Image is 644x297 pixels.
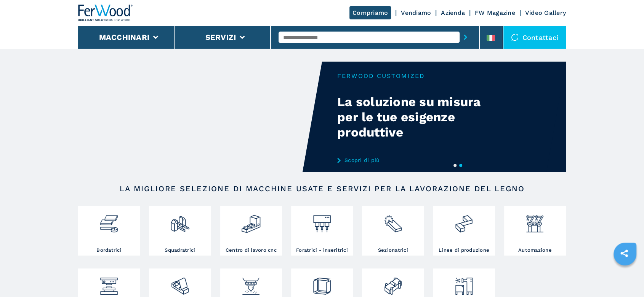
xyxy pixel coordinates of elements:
img: verniciatura_1.png [241,270,261,296]
a: Scopri di più [337,157,487,163]
img: montaggio_imballaggio_2.png [312,270,332,296]
img: centro_di_lavoro_cnc_2.png [241,208,261,234]
a: Compriamo [349,6,391,19]
img: levigatrici_2.png [170,270,190,296]
a: Foratrici - inseritrici [291,206,353,256]
img: sezionatrici_2.png [383,208,403,234]
a: sharethis [615,244,634,263]
a: Squadratrici [149,206,211,256]
h3: Automazione [518,247,552,254]
a: Linee di produzione [433,206,495,256]
img: linee_di_produzione_2.png [454,208,474,234]
a: Automazione [504,206,566,256]
a: Video Gallery [525,9,566,16]
img: aspirazione_1.png [454,270,474,296]
h3: Bordatrici [96,247,122,254]
button: 1 [453,164,457,167]
h3: Sezionatrici [378,247,408,254]
h3: Centro di lavoro cnc [226,247,277,254]
h2: LA MIGLIORE SELEZIONE DI MACCHINE USATE E SERVIZI PER LA LAVORAZIONE DEL LEGNO [103,184,541,193]
h3: Foratrici - inseritrici [296,247,348,254]
img: squadratrici_2.png [170,208,190,234]
a: Azienda [441,9,465,16]
a: Centro di lavoro cnc [220,206,282,256]
img: automazione.png [525,208,545,234]
a: FW Magazine [475,9,515,16]
h3: Squadratrici [165,247,195,254]
video: Your browser does not support the video tag. [78,62,322,172]
img: Ferwood [78,5,133,21]
div: Contattaci [503,26,566,49]
img: pressa-strettoia.png [99,270,119,296]
button: Servizi [205,33,236,42]
img: Contattaci [511,33,519,41]
button: submit-button [460,29,471,46]
a: Bordatrici [78,206,140,256]
img: bordatrici_1.png [99,208,119,234]
iframe: Chat [612,263,638,291]
a: Vendiamo [401,9,431,16]
a: Sezionatrici [362,206,424,256]
h3: Linee di produzione [439,247,489,254]
button: Macchinari [99,33,150,42]
img: lavorazione_porte_finestre_2.png [383,270,403,296]
img: foratrici_inseritrici_2.png [312,208,332,234]
button: 2 [459,164,462,167]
